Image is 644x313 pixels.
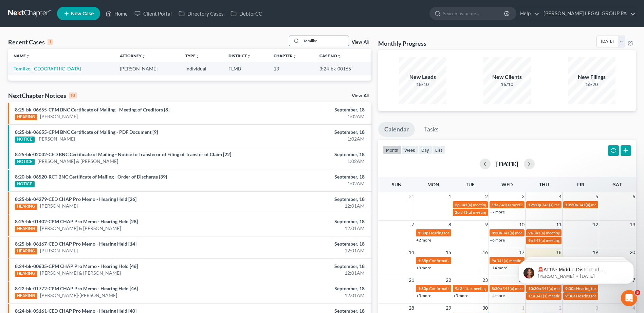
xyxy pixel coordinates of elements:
div: 12:01AM [253,225,365,232]
div: Recent Cases [8,38,53,46]
span: 341(a) meeting for [PERSON_NAME] [542,202,607,207]
span: 11 [555,221,562,229]
a: 8:25-bk-06655-CPM BNC Certificate of Mailing - PDF Document [9] [15,129,158,135]
div: 12:01AM [253,203,365,209]
span: 341(a) meeting for [PERSON_NAME] & [PERSON_NAME] [460,210,562,215]
a: Typeunfold_more [185,53,200,58]
a: [PERSON_NAME] LEGAL GROUP PA [540,7,636,20]
a: +4 more [490,293,505,298]
button: week [401,145,418,154]
a: [PERSON_NAME] [40,113,78,120]
div: New Clients [483,73,531,81]
span: 9:30a [565,293,575,298]
a: 8:20-bk-06520-RCT BNC Certificate of Mailing - Order of Discharge [39] [15,174,167,180]
span: 11a [528,293,535,298]
div: September, 18 [253,129,365,135]
span: 12:30p [528,202,541,207]
div: HEARING [15,271,37,277]
span: 22 [445,276,452,284]
h3: Monthly Progress [378,39,426,47]
span: 8:30a [492,230,502,235]
span: 8:30a [492,286,502,291]
span: 6 [632,192,636,201]
div: 1:02AM [253,158,365,165]
span: 10:30a [565,202,578,207]
span: Confirmation Hearing for [PERSON_NAME] & [PERSON_NAME] [429,258,543,263]
span: 1:35p [418,258,428,263]
div: 16/20 [568,81,615,88]
span: 9a [492,258,496,263]
a: [PERSON_NAME]-[PERSON_NAME] [40,292,117,299]
iframe: Intercom notifications message [508,247,644,295]
span: 3 [595,304,599,312]
span: 5 [635,290,640,295]
a: DebtorCC [227,7,265,20]
button: list [432,145,445,154]
span: 341(a) meeting for [PERSON_NAME] [536,293,601,298]
a: 8:25-bk-06167-CED CHAP Pro Memo - Hearing Held [14] [15,241,136,247]
i: unfold_more [337,54,341,58]
a: Tasks [418,122,445,137]
h2: [DATE] [496,160,518,167]
a: View All [352,40,369,45]
div: September, 18 [253,196,365,203]
span: Sat [613,182,622,187]
span: Sun [392,182,402,187]
a: +2 more [416,237,431,243]
span: 30 [482,304,489,312]
a: 8:25-bk-02032-CED BNC Certificate of Mailing - Notice to Transferor of Filing of Transfer of Clai... [15,151,231,157]
span: 341(a) meeting for [PERSON_NAME] [533,230,599,235]
a: Home [102,7,131,20]
div: HEARING [15,226,37,232]
div: September, 18 [253,285,365,292]
span: 341(a) meeting for [PERSON_NAME] [533,238,599,243]
span: 7 [411,221,415,229]
span: 1 [521,304,525,312]
button: month [383,145,401,154]
span: 5 [595,192,599,201]
div: New Filings [568,73,615,81]
td: 3:24-bk-00165 [314,62,371,75]
a: Calendar [378,122,415,137]
a: Tomilko, [GEOGRAPHIC_DATA] [14,66,81,71]
span: 1:30p [418,230,428,235]
span: 9a [528,230,533,235]
div: HEARING [15,248,37,254]
span: 10 [518,221,525,229]
span: Fri [577,182,584,187]
a: Case Nounfold_more [319,53,341,58]
i: unfold_more [26,54,30,58]
div: September, 18 [253,151,365,158]
span: 11a [492,202,498,207]
a: +7 more [490,209,505,214]
span: 12 [592,221,599,229]
div: September, 18 [253,241,365,247]
div: NextChapter Notices [8,91,77,100]
div: September, 18 [253,218,365,225]
div: HEARING [15,114,37,120]
span: 9 [484,221,489,229]
span: 341(a) meeting for [PERSON_NAME] [460,286,526,291]
span: 2p [455,210,460,215]
a: [PERSON_NAME] & [PERSON_NAME] [40,270,121,276]
span: 28 [408,304,415,312]
span: 2p [455,202,460,207]
span: 341(a) meeting for [PERSON_NAME] & [PERSON_NAME] [497,258,598,263]
a: Attorneyunfold_more [120,53,146,58]
span: Hearing for [PERSON_NAME] [429,230,482,235]
a: Chapterunfold_more [274,53,297,58]
span: 9a [455,286,459,291]
a: Client Portal [131,7,175,20]
i: unfold_more [293,54,297,58]
span: Thu [539,182,549,187]
span: 2 [484,192,489,201]
div: 1:02AM [253,180,365,187]
div: 12:01AM [253,247,365,254]
span: Confirmation hearing for [PERSON_NAME] & [PERSON_NAME] [429,286,542,291]
div: 18/10 [399,81,446,88]
span: 2 [558,304,562,312]
div: September, 18 [253,173,365,180]
span: 4 [632,304,636,312]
